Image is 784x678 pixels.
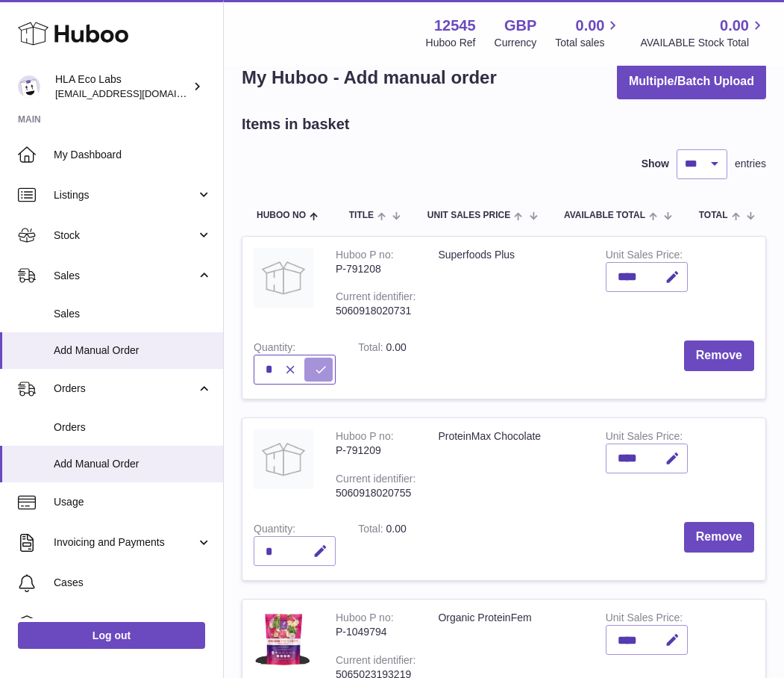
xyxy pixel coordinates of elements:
span: Stock [54,228,196,243]
div: P-1049794 [336,625,415,639]
a: Log out [18,622,205,649]
td: ProteinMax Chocolate [427,418,594,511]
img: Superfoods Plus [254,248,313,308]
span: Sales [54,269,196,283]
span: AVAILABLE Total [564,211,645,220]
button: Multiple/Batch Upload [617,64,766,99]
img: ProteinMax Chocolate [254,429,313,489]
label: Unit Sales Price [606,430,683,446]
button: Remove [684,340,754,371]
span: Cases [54,576,212,590]
a: 0.00 Total sales [555,16,621,50]
span: My Dashboard [54,148,212,162]
span: Usage [54,495,212,509]
span: Add Manual Order [54,343,212,358]
strong: GBP [504,16,536,36]
label: Quantity [254,523,295,538]
span: Orders [54,420,212,435]
span: Invoicing and Payments [54,535,196,550]
span: AVAILABLE Stock Total [640,36,766,50]
span: 0.00 [386,523,407,535]
div: Huboo P no [336,430,394,446]
span: Sales [54,307,212,321]
div: Current identifier [336,290,415,306]
label: Unit Sales Price [606,249,683,264]
td: Superfoods Plus [427,237,594,329]
span: entries [735,157,766,171]
span: Orders [54,382,196,396]
span: Total [699,211,728,220]
h1: My Huboo - Add manual order [242,66,497,90]
div: P-791208 [336,262,415,276]
span: Add Manual Order [54,457,212,471]
label: Total [358,523,386,538]
span: Unit Sales Price [427,211,510,220]
div: 5060918020731 [336,304,415,318]
span: [EMAIL_ADDRESS][DOMAIN_NAME] [55,87,219,99]
div: Huboo Ref [426,36,476,50]
button: Remove [684,522,754,553]
strong: 12545 [434,16,476,36]
label: Show [642,157,669,171]
div: Current identifier [336,473,415,488]
span: 0.00 [386,341,407,353]
span: Title [349,211,374,220]
a: 0.00 AVAILABLE Stock Total [640,16,766,50]
label: Total [358,341,386,357]
div: P-791209 [336,444,415,458]
label: Quantity [254,341,295,357]
div: Current identifier [336,654,415,670]
div: 5060918020755 [336,486,415,500]
div: Currency [495,36,537,50]
div: Huboo P no [336,249,394,264]
span: 0.00 [720,16,749,36]
label: Unit Sales Price [606,612,683,627]
div: HLA Eco Labs [55,72,189,101]
span: 0.00 [576,16,605,36]
img: Organic ProteinFem [254,611,313,671]
h2: Items in basket [242,114,350,134]
span: Total sales [555,36,621,50]
div: Huboo P no [336,612,394,627]
img: clinton@newgendirect.com [18,75,40,98]
span: Listings [54,188,196,202]
span: Huboo no [257,211,306,220]
span: Channels [54,616,212,630]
